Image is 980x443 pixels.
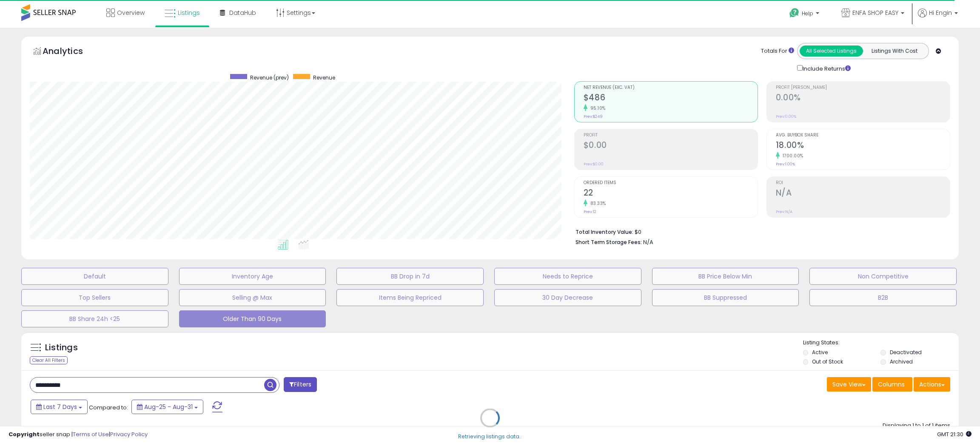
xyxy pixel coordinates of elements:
[179,310,326,327] button: Older Than 90 Days
[852,9,898,17] span: ENFA SHOP EASY
[584,188,758,199] h2: 22
[179,289,326,306] button: Selling @ Max
[179,268,326,285] button: Inventory Age
[776,85,950,90] span: Profit [PERSON_NAME]
[229,9,256,17] span: DataHub
[776,209,792,214] small: Prev: N/A
[178,9,200,17] span: Listings
[776,140,950,152] h2: 18.00%
[9,430,40,438] strong: Copyright
[494,268,641,285] button: Needs to Reprice
[584,162,604,167] small: Prev: $0.00
[313,74,335,81] span: Revenue
[587,105,606,111] small: 95.10%
[802,10,813,17] span: Help
[776,133,950,138] span: Avg. Buybox Share
[250,74,289,81] span: Revenue (prev)
[584,85,758,90] span: Net Revenue (Exc. VAT)
[494,289,641,306] button: 30 Day Decrease
[587,200,606,207] small: 83.33%
[918,9,958,28] a: Hi Engin
[800,45,863,57] button: All Selected Listings
[652,289,799,306] button: BB Suppressed
[584,181,758,185] span: Ordered Items
[584,93,758,104] h2: $486
[336,289,484,306] button: Items Being Repriced
[584,140,758,152] h2: $0.00
[21,268,168,285] button: Default
[776,162,795,167] small: Prev: 1.00%
[776,114,796,119] small: Prev: 0.00%
[575,228,633,236] b: Total Inventory Value:
[863,45,926,57] button: Listings With Cost
[789,8,800,18] i: Get Help
[575,239,642,246] b: Short Term Storage Fees:
[575,226,944,236] li: $0
[584,133,758,138] span: Profit
[584,114,603,119] small: Prev: $249
[809,289,957,306] button: B2B
[458,433,522,440] div: Retrieving listings data..
[776,188,950,199] h2: N/A
[643,238,653,246] span: N/A
[9,431,148,439] div: seller snap | |
[43,45,100,59] h5: Analytics
[780,153,803,159] small: 1700.00%
[117,9,145,17] span: Overview
[791,63,861,73] div: Include Returns
[929,9,952,17] span: Hi Engin
[652,268,799,285] button: BB Price Below Min
[776,93,950,104] h2: 0.00%
[809,268,957,285] button: Non Competitive
[21,289,168,306] button: Top Sellers
[584,209,596,214] small: Prev: 12
[336,268,484,285] button: BB Drop in 7d
[761,47,794,55] div: Totals For
[783,1,828,28] a: Help
[776,181,950,185] span: ROI
[21,310,168,327] button: BB Share 24h <25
